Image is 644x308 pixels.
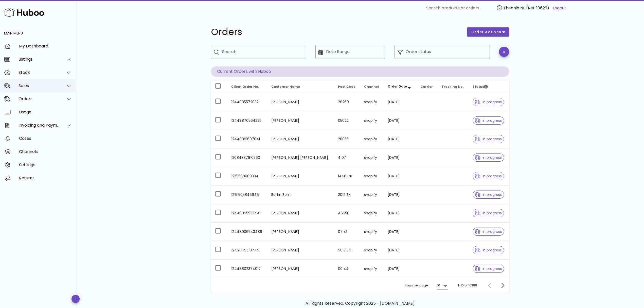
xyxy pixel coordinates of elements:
[267,167,334,185] td: [PERSON_NAME]
[416,81,437,93] th: Carrier
[441,84,464,89] span: Tracking No.
[334,93,360,111] td: 28260
[475,267,502,270] span: in progress
[384,130,416,148] td: [DATE]
[437,281,448,289] div: 10Rows per page:
[19,96,60,101] div: Orders
[475,211,502,215] span: in progress
[437,283,440,288] div: 10
[227,81,267,93] th: Client Order No.
[19,149,72,154] div: Channels
[360,93,383,111] td: shopify
[334,148,360,167] td: 4107
[267,260,334,278] td: [PERSON_NAME]
[498,281,507,290] button: Next page
[334,167,360,185] td: 1446 CB
[360,204,383,223] td: shopify
[526,5,549,11] span: (Ref: 10629)
[384,93,416,111] td: [DATE]
[211,66,509,77] p: Current Orders with Huboo
[338,84,355,89] span: Post Code
[384,204,416,223] td: [DATE]
[227,241,267,260] td: 12152649318774
[267,185,334,204] td: Bertin Bom
[211,27,461,37] h1: Orders
[334,223,360,241] td: 07141
[475,230,502,233] span: in progress
[19,44,72,48] div: My Dashboard
[19,176,72,180] div: Returns
[271,84,300,89] span: Customer Name
[473,84,488,89] span: Status
[19,136,72,141] div: Cases
[364,84,379,89] span: Channel
[384,185,416,204] td: [DATE]
[334,204,360,223] td: 46650
[384,148,416,167] td: [DATE]
[471,29,502,35] span: order actions
[475,174,502,178] span: in progress
[334,111,360,130] td: 05022
[360,260,383,278] td: shopify
[19,83,60,88] div: Sales
[360,148,383,167] td: shopify
[475,156,502,159] span: in progress
[334,260,360,278] td: 00144
[553,5,566,11] a: Logout
[469,81,509,93] th: Status
[334,81,360,93] th: Post Code
[4,7,44,18] img: Huboo Logo
[227,130,267,148] td: 12448881607041
[19,57,60,62] div: Listings
[227,167,267,185] td: 12151508009334
[19,70,60,75] div: Stock
[267,241,334,260] td: [PERSON_NAME]
[467,27,509,37] button: order actions
[267,130,334,148] td: [PERSON_NAME]
[267,111,334,130] td: [PERSON_NAME]
[267,93,334,111] td: [PERSON_NAME]
[227,148,267,167] td: 12084837810560
[458,283,477,288] div: 1-10 of 16388
[475,248,502,252] span: in progress
[420,84,433,89] span: Carrier
[334,185,360,204] td: 2012 ZX
[405,278,448,293] div: Rows per page:
[19,110,72,114] div: Usage
[384,260,416,278] td: [DATE]
[475,193,502,196] span: in progress
[334,241,360,260] td: 9617 EG
[384,111,416,130] td: [DATE]
[227,260,267,278] td: 12448802374017
[215,300,505,306] p: All Rights Reserved. Copyright 2025 - [DOMAIN_NAME]
[267,223,334,241] td: [PERSON_NAME]
[360,130,383,148] td: shopify
[227,204,267,223] td: 12448895533441
[437,81,469,93] th: Tracking No.
[384,241,416,260] td: [DATE]
[334,130,360,148] td: 28055
[227,93,267,111] td: 12448855720321
[227,223,267,241] td: 12448906543489
[227,111,267,130] td: 12448870564225
[503,5,525,11] span: Theonia NL
[360,241,383,260] td: shopify
[384,167,416,185] td: [DATE]
[19,162,72,167] div: Settings
[384,223,416,241] td: [DATE]
[360,111,383,130] td: shopify
[267,148,334,167] td: [PERSON_NAME] [PERSON_NAME]
[360,223,383,241] td: shopify
[360,81,383,93] th: Channel
[19,123,60,128] div: Invoicing and Payments
[475,137,502,141] span: in progress
[475,119,502,122] span: in progress
[231,84,259,89] span: Client Order No.
[267,81,334,93] th: Customer Name
[384,81,416,93] th: Order Date: Sorted descending. Activate to remove sorting.
[267,204,334,223] td: [PERSON_NAME]
[227,185,267,204] td: 12151505846646
[360,167,383,185] td: shopify
[388,84,407,89] span: Order Date
[475,100,502,104] span: in progress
